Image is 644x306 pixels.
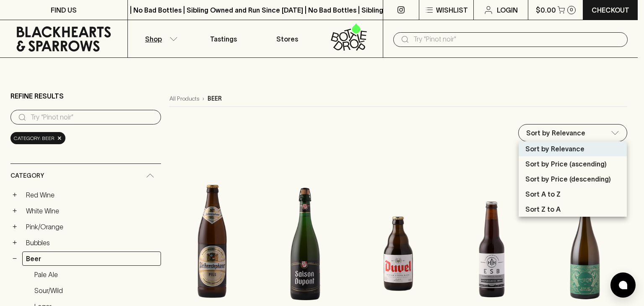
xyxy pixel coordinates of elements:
[525,189,561,199] p: Sort A to Z
[525,144,584,154] p: Sort by Relevance
[619,281,627,289] img: bubble-icon
[525,159,607,169] p: Sort by Price (ascending)
[525,174,611,184] p: Sort by Price (descending)
[525,204,561,214] p: Sort Z to A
